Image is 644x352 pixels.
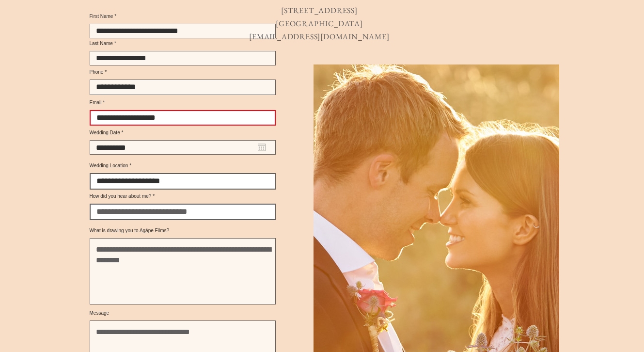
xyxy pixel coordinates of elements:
[249,32,389,42] a: [EMAIL_ADDRESS][DOMAIN_NAME]
[90,14,276,19] label: First Name
[90,41,276,46] label: Last Name
[90,70,276,75] label: Phone
[258,144,266,151] button: Open calendar
[90,228,276,233] label: What is drawing you to Agápe Films?
[281,5,358,16] span: [STREET_ADDRESS]
[90,194,276,199] label: How did you hear about me?
[90,100,276,105] label: Email
[90,311,276,316] label: Message
[276,18,363,29] span: [GEOGRAPHIC_DATA]
[90,130,276,135] label: Wedding Date
[90,163,276,168] label: Wedding Location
